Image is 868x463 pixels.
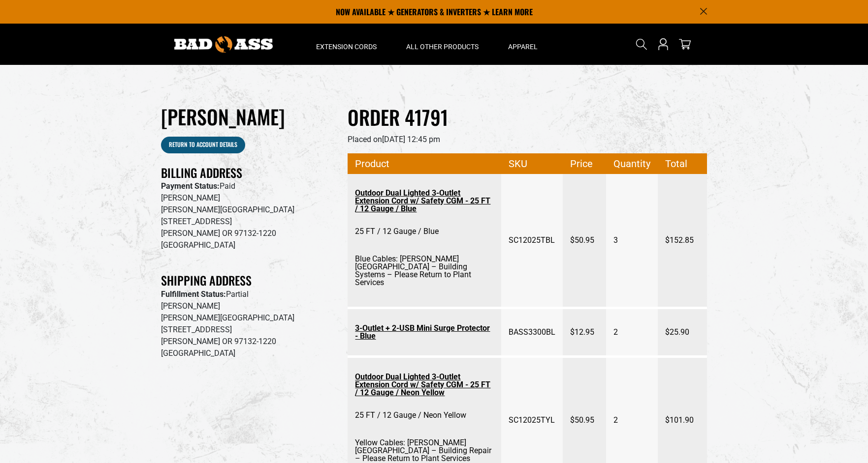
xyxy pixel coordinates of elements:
[613,318,618,346] span: 2
[406,42,479,51] span: All Other Products
[570,406,594,434] span: $50.95
[161,192,333,251] p: [PERSON_NAME] [PERSON_NAME][GEOGRAPHIC_DATA] [STREET_ADDRESS] [PERSON_NAME] OR 97132-1220 [GEOGRA...
[355,184,494,218] a: Outdoor Dual Lighted 3-Outlet Extension Cord w/ Safety CGM - 25 FT / 12 Gauge / Blue
[355,368,494,402] a: Outdoor Dual Lighted 3-Outlet Extension Cord w/ Safety CGM - 25 FT / 12 Gauge / Neon Yellow
[493,24,552,65] summary: Apparel
[665,154,700,174] span: Total
[509,318,555,346] span: BASS3300BL
[634,36,649,52] summary: Search
[161,104,333,129] h1: [PERSON_NAME]
[161,289,333,300] p: Partial
[174,36,273,53] img: Bad Ass Extension Cords
[161,137,245,153] a: Return to Account details
[509,227,555,254] span: SC12025TBL
[570,318,594,346] span: $12.95
[665,318,689,346] span: $25.90
[355,154,494,174] span: Product
[665,406,694,434] span: $101.90
[382,135,440,144] time: [DATE] 12:45 pm
[355,402,466,429] span: 25 FT / 12 Gauge / Neon Yellow
[509,406,555,434] span: SC12025TYL
[161,165,333,180] h2: Billing Address
[301,24,391,65] summary: Extension Cords
[570,154,599,174] span: Price
[355,218,439,245] span: 25 FT / 12 Gauge / Blue
[161,180,333,192] p: Paid
[348,104,707,130] h2: Order 41791
[613,227,618,254] span: 3
[613,406,618,434] span: 2
[316,42,377,51] span: Extension Cords
[161,289,226,299] strong: Fulfillment Status:
[508,42,538,51] span: Apparel
[613,154,650,174] span: Quantity
[665,227,694,254] span: $152.85
[391,24,493,65] summary: All Other Products
[161,300,333,359] p: [PERSON_NAME] [PERSON_NAME][GEOGRAPHIC_DATA] [STREET_ADDRESS] [PERSON_NAME] OR 97132-1220 [GEOGRA...
[161,273,333,288] h2: Shipping Address
[355,245,494,296] span: Blue Cables: [PERSON_NAME][GEOGRAPHIC_DATA] – Building Systems – Please Return to Plant Services
[509,154,555,174] span: SKU
[348,134,707,145] p: Placed on
[570,227,594,254] span: $50.95
[161,181,220,191] strong: Payment Status:
[355,319,494,345] a: 3-Outlet + 2-USB Mini Surge Protector - Blue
